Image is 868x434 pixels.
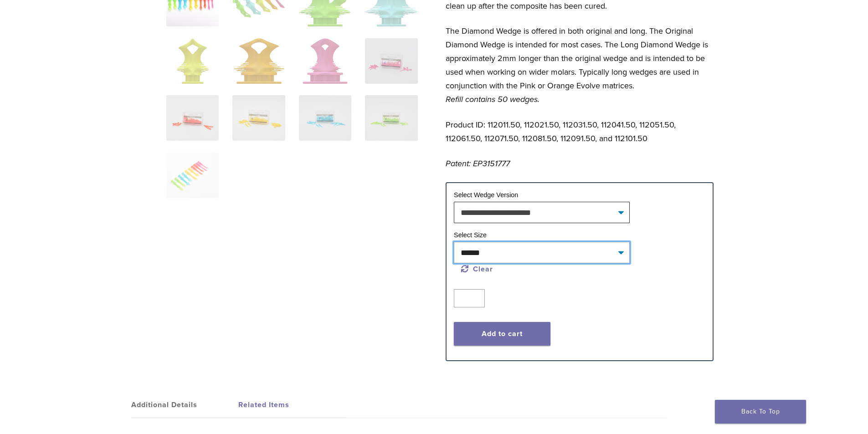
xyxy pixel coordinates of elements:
[446,158,510,168] em: Patent: EP3151777
[446,118,714,145] p: Product ID: 112011.50, 112021.50, 112031.50, 112041.50, 112051.50, 112061.50, 112071.50, 112081.5...
[461,265,493,274] a: Clear
[166,153,219,198] img: Diamond Wedge and Long Diamond Wedge - Image 13
[446,94,539,104] em: Refill contains 50 wedges.
[131,392,238,418] a: Additional Details
[166,95,219,141] img: Diamond Wedge and Long Diamond Wedge - Image 9
[454,322,550,346] button: Add to cart
[234,38,284,84] img: Diamond Wedge and Long Diamond Wedge - Image 6
[454,231,487,239] label: Select Size
[176,38,209,84] img: Diamond Wedge and Long Diamond Wedge - Image 5
[303,38,348,84] img: Diamond Wedge and Long Diamond Wedge - Image 7
[365,38,417,84] img: Diamond Wedge and Long Diamond Wedge - Image 8
[299,95,351,141] img: Diamond Wedge and Long Diamond Wedge - Image 11
[446,24,714,106] p: The Diamond Wedge is offered in both original and long. The Original Diamond Wedge is intended fo...
[365,95,417,141] img: Diamond Wedge and Long Diamond Wedge - Image 12
[454,191,518,199] label: Select Wedge Version
[232,95,285,141] img: Diamond Wedge and Long Diamond Wedge - Image 10
[238,392,345,418] a: Related Items
[715,400,806,424] a: Back To Top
